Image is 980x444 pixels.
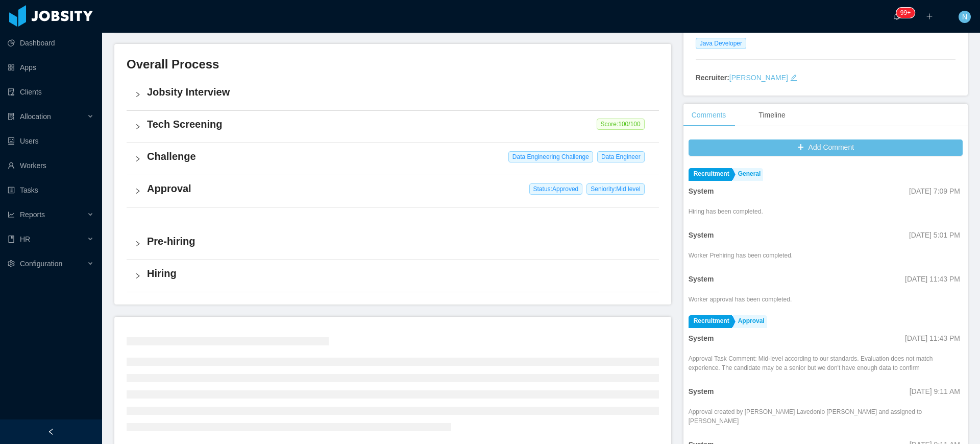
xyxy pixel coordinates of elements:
div: Comments [683,104,734,127]
div: Approval created by [PERSON_NAME] Lavedonio [PERSON_NAME] and assigned to [PERSON_NAME] [689,407,963,426]
h4: Pre-hiring [147,234,651,248]
sup: 1671 [896,8,915,18]
a: icon: userWorkers [8,155,94,176]
i: icon: right [135,124,141,130]
div: Timeline [750,104,793,127]
i: icon: right [135,156,141,162]
span: HR [20,235,30,243]
i: icon: right [135,188,141,194]
strong: System [689,334,714,342]
h3: Overall Process [127,56,659,73]
div: Worker Prehiring has been completed. [689,251,793,260]
span: N [962,11,967,23]
h4: Approval [147,181,651,196]
strong: System [689,187,714,195]
i: icon: bell [893,13,900,20]
i: icon: edit [790,74,797,81]
span: Score: 100 /100 [597,119,645,130]
span: Allocation [20,112,51,121]
span: Seniority: Mid level [586,183,644,195]
div: Hiring has been completed. [689,207,763,216]
a: Approval [733,315,767,328]
i: icon: solution [8,113,15,120]
a: Recruitment [689,168,732,181]
a: icon: auditClients [8,82,94,102]
div: icon: rightJobsity Interview [127,79,659,110]
a: icon: pie-chartDashboard [8,33,94,53]
strong: System [689,231,714,239]
a: icon: appstoreApps [8,57,94,78]
span: [DATE] 9:11 AM [910,387,960,395]
div: icon: rightChallenge [127,143,659,175]
div: icon: rightTech Screening [127,111,659,143]
i: icon: plus [926,13,933,20]
span: Data Engineering Challenge [508,151,593,162]
h4: Jobsity Interview [147,85,651,99]
div: icon: rightPre-hiring [127,228,659,260]
strong: System [689,387,714,395]
strong: Recruiter: [696,74,729,82]
span: Java Developer [696,38,746,49]
span: [DATE] 11:43 PM [905,275,960,283]
i: icon: line-chart [8,211,15,218]
div: icon: rightHiring [127,260,659,292]
button: icon: plusAdd Comment [689,139,963,156]
a: icon: profileTasks [8,180,94,200]
span: Status: Approved [529,183,583,195]
strong: System [689,275,714,283]
a: icon: robotUsers [8,131,94,151]
div: Approval Task Comment: Mid-level according to our standards. Evaluation does not match experience... [689,354,963,372]
span: Configuration [20,260,62,268]
span: [DATE] 11:43 PM [905,334,960,342]
i: icon: right [135,273,141,279]
a: Recruitment [689,315,732,328]
i: icon: right [135,91,141,98]
span: [DATE] 7:09 PM [909,187,960,195]
a: [PERSON_NAME] [729,74,788,82]
span: Data Engineer [597,151,645,162]
i: icon: right [135,241,141,247]
div: icon: rightApproval [127,175,659,207]
h4: Tech Screening [147,117,651,131]
i: icon: setting [8,260,15,267]
div: Worker approval has been completed. [689,295,792,304]
span: Reports [20,211,45,219]
a: General [733,168,764,181]
span: [DATE] 5:01 PM [909,231,960,239]
h4: Hiring [147,266,651,281]
i: icon: book [8,236,15,243]
h4: Challenge [147,149,651,163]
